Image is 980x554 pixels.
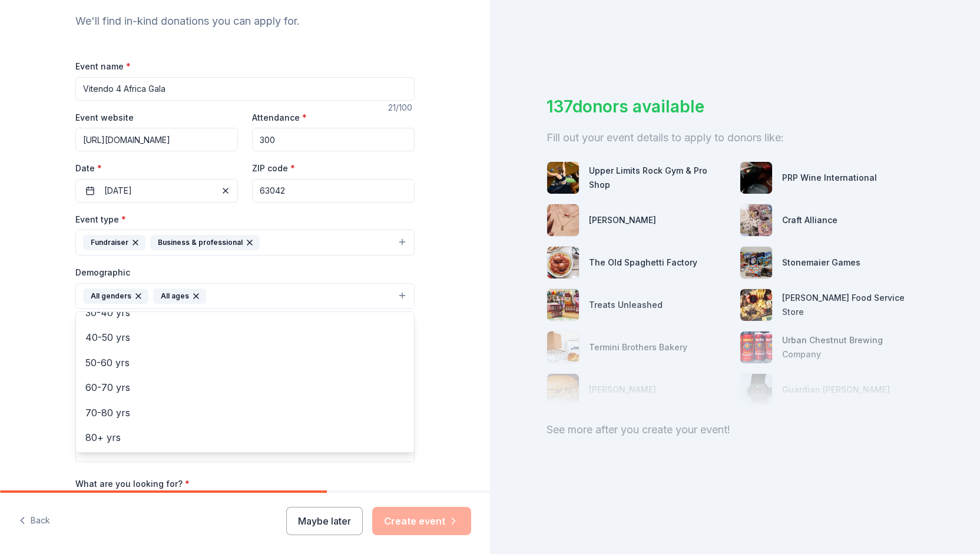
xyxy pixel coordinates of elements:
[85,305,405,320] span: 30-40 yrs
[75,311,415,453] div: All gendersAll ages
[153,288,206,304] div: All ages
[85,355,405,370] span: 50-60 yrs
[85,330,405,345] span: 40-50 yrs
[85,380,405,395] span: 60-70 yrs
[85,405,405,420] span: 70-80 yrs
[83,288,148,304] div: All genders
[85,430,405,445] span: 80+ yrs
[75,283,415,309] button: All gendersAll ages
